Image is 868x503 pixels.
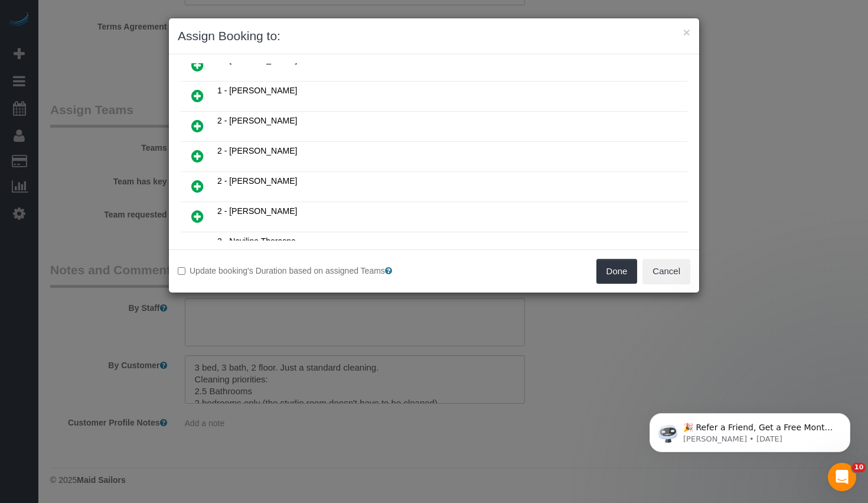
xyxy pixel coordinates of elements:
[852,463,866,472] span: 10
[178,27,690,45] h3: Assign Booking to:
[178,267,185,275] input: Update booking's Duration based on assigned Teams
[217,86,297,95] span: 1 - [PERSON_NAME]
[828,463,856,491] iframe: Intercom live chat
[217,236,296,246] span: 2 - Nayiline Therasne
[217,116,297,125] span: 2 - [PERSON_NAME]
[217,206,297,216] span: 2 - [PERSON_NAME]
[642,259,690,284] button: Cancel
[217,146,297,155] span: 2 - [PERSON_NAME]
[632,388,868,471] iframe: Intercom notifications message
[596,259,638,284] button: Done
[178,265,425,277] label: Update booking's Duration based on assigned Teams
[683,26,690,38] button: ×
[217,176,297,186] span: 2 - [PERSON_NAME]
